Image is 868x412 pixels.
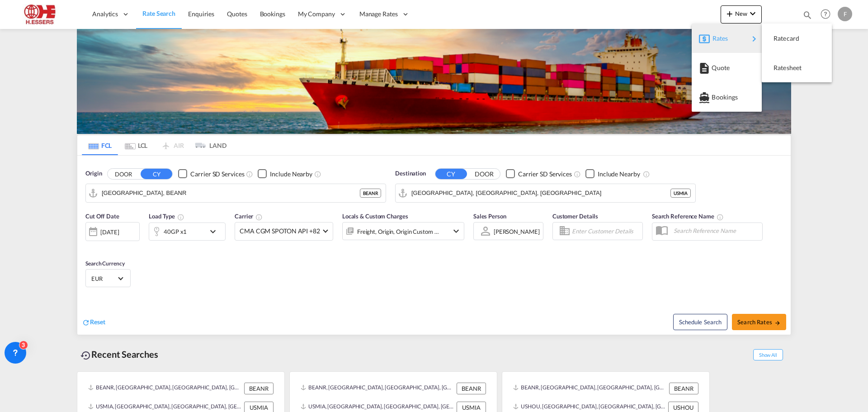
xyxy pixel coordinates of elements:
[712,29,723,47] span: Rates
[699,57,755,79] div: Quote
[712,59,722,77] span: Quote
[692,53,762,82] button: Quote
[692,82,762,112] button: Bookings
[712,88,722,106] span: Bookings
[749,33,759,44] md-icon: icon-chevron-right
[699,86,755,109] div: Bookings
